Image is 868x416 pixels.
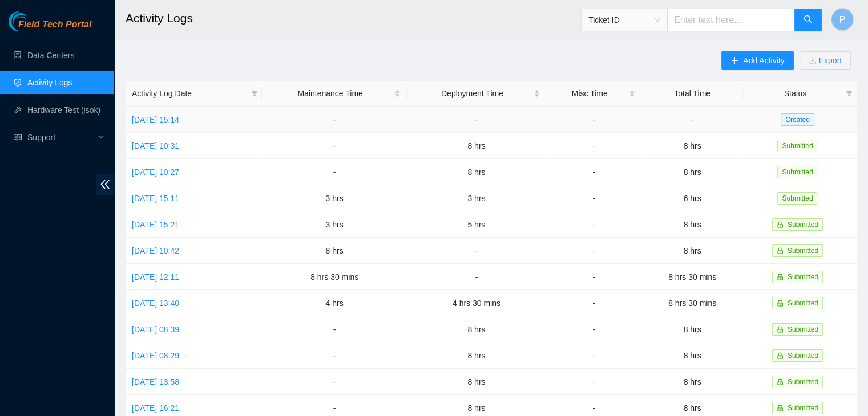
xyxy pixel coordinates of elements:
td: 8 hrs [641,159,742,185]
td: - [262,369,406,395]
span: search [804,15,813,26]
a: [DATE] 10:31 [132,141,179,150]
td: 8 hrs [407,133,546,159]
a: Akamai TechnologiesField Tech Portal [9,21,91,35]
button: plusAdd Activity [721,51,793,70]
a: [DATE] 10:42 [132,246,179,255]
td: 8 hrs [407,369,546,395]
span: Submitted [788,299,818,307]
span: Submitted [788,352,818,360]
span: lock [777,247,784,254]
span: lock [777,378,784,385]
span: Submitted [777,140,817,152]
td: 8 hrs [641,238,742,264]
span: double-left [96,174,114,195]
td: - [262,107,406,133]
td: 3 hrs [407,185,546,211]
span: Support [27,126,95,149]
td: 8 hrs [641,369,742,395]
a: [DATE] 08:29 [132,351,179,360]
td: - [546,185,641,211]
span: Submitted [788,404,818,412]
td: 8 hrs [641,211,742,238]
span: Add Activity [743,54,784,67]
td: - [407,264,546,290]
td: 8 hrs [641,342,742,369]
td: - [546,211,641,238]
span: lock [777,405,784,411]
td: - [407,238,546,264]
span: Status [749,87,841,100]
td: - [546,238,641,264]
td: - [641,107,742,133]
td: 8 hrs 30 mins [641,264,742,290]
span: plus [730,56,738,66]
span: P [839,13,846,27]
span: lock [777,326,784,333]
span: Submitted [788,221,818,229]
span: Submitted [788,325,818,333]
span: lock [777,274,784,280]
button: P [831,8,854,31]
a: [DATE] 12:11 [132,272,179,282]
td: 8 hrs [407,316,546,342]
td: - [546,369,641,395]
span: read [14,133,22,141]
td: 4 hrs 30 mins [407,290,546,316]
span: Submitted [788,378,818,386]
td: 3 hrs [262,211,406,238]
a: [DATE] 15:14 [132,115,179,124]
td: - [546,316,641,342]
a: [DATE] 13:58 [132,377,179,386]
td: 5 hrs [407,211,546,238]
span: Ticket ID [588,11,660,28]
td: - [262,159,406,185]
td: - [546,264,641,290]
img: Akamai Technologies [9,11,58,31]
span: filter [846,90,853,97]
a: Activity Logs [27,78,72,87]
span: Submitted [788,247,818,255]
a: [DATE] 15:11 [132,194,179,203]
span: filter [249,85,260,102]
span: Submitted [777,192,817,205]
td: - [546,159,641,185]
a: Data Centers [27,51,74,60]
td: - [546,107,641,133]
th: Total Time [641,81,742,107]
span: lock [777,221,784,228]
td: 8 hrs 30 mins [262,264,406,290]
span: Activity Log Date [132,87,247,100]
td: 4 hrs [262,290,406,316]
span: filter [843,85,855,102]
span: lock [777,300,784,307]
a: [DATE] 10:27 [132,168,179,177]
span: lock [777,352,784,359]
a: [DATE] 15:21 [132,220,179,229]
td: 8 hrs [407,159,546,185]
a: Hardware Test (isok) [27,105,100,115]
span: Created [781,113,814,126]
a: [DATE] 16:21 [132,403,179,413]
td: - [262,316,406,342]
button: downloadExport [800,51,851,70]
button: search [794,9,822,31]
a: [DATE] 13:40 [132,299,179,308]
td: 8 hrs [262,238,406,264]
td: - [407,107,546,133]
span: Submitted [777,166,817,178]
td: 3 hrs [262,185,406,211]
td: - [546,133,641,159]
td: - [262,342,406,369]
a: [DATE] 08:39 [132,325,179,334]
td: - [546,290,641,316]
span: Field Tech Portal [18,19,91,30]
td: 8 hrs [641,133,742,159]
td: 8 hrs [641,316,742,342]
span: Submitted [788,273,818,281]
td: 8 hrs 30 mins [641,290,742,316]
span: filter [251,90,258,97]
td: 8 hrs [407,342,546,369]
td: - [546,342,641,369]
input: Enter text here... [667,9,795,31]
